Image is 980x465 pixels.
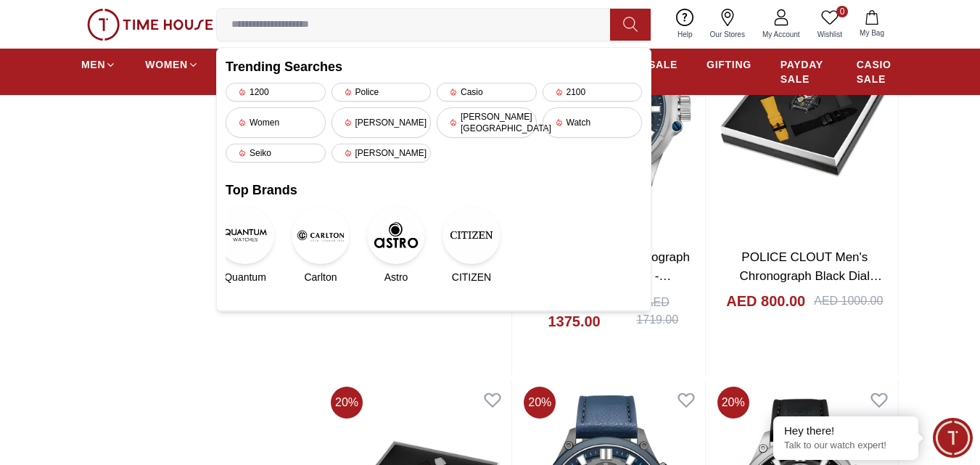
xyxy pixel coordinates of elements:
div: Hey there! [784,424,907,438]
span: WOMEN [145,57,188,72]
img: Astro [367,206,425,264]
a: CarltonCarlton [301,206,340,284]
h2: Top Brands [226,180,642,200]
span: Astro [384,270,408,284]
span: MEN [81,57,105,72]
div: Women [226,107,326,138]
a: SALE [648,52,678,78]
div: Chat Widget [933,418,973,458]
div: Casio [437,83,537,102]
a: Our Stores [701,6,754,43]
div: [PERSON_NAME] [332,107,432,138]
h2: Trending Searches [226,57,642,77]
a: MEN [81,52,116,78]
span: Quantum [224,270,266,284]
span: Help [672,29,699,40]
div: 1200 [226,83,326,102]
span: Our Stores [704,29,751,40]
a: Help [669,6,701,43]
div: Police [332,83,432,102]
span: PAYDAY SALE [781,57,828,86]
span: CITIZEN [452,270,491,284]
div: Seiko [226,144,326,162]
span: SALE [648,57,678,72]
span: My Bag [854,28,890,38]
div: AED 1719.00 [625,294,691,329]
img: ... [87,9,213,41]
a: AstroAstro [376,206,416,284]
span: 20 % [331,387,363,419]
a: POLICE CLOUT Men's Chronograph Black Dial Watch - PEWGC00770X1 [734,250,882,301]
div: 2100 [543,83,643,102]
span: GIFTING [707,57,752,72]
a: PAYDAY SALE [781,52,828,92]
img: Carlton [292,206,350,264]
img: Quantum [216,206,274,264]
a: GIFTING [707,52,752,78]
div: AED 1000.00 [814,292,883,310]
a: QuantumQuantum [226,206,265,284]
div: [PERSON_NAME][GEOGRAPHIC_DATA] [437,107,537,138]
span: 0 [836,6,848,17]
p: Talk to our watch expert! [784,440,907,452]
h4: AED 800.00 [726,291,805,311]
div: Watch [543,107,643,138]
div: [PERSON_NAME] [332,144,432,162]
span: Wishlist [812,29,848,40]
button: My Bag [851,7,893,41]
span: 20 % [717,387,749,419]
a: WOMEN [145,52,199,78]
span: 20 % [524,387,556,419]
a: CASIO SALE [857,52,899,92]
span: Carlton [304,270,337,284]
a: CITIZENCITIZEN [452,206,491,284]
img: CITIZEN [442,206,501,264]
span: CASIO SALE [857,57,899,86]
a: 0Wishlist [809,6,851,43]
span: My Account [757,29,806,40]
